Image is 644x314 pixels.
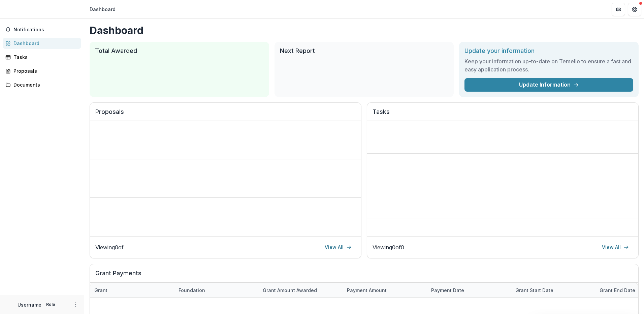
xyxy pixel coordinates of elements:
h1: Dashboard [90,24,639,36]
a: Update Information [464,78,633,92]
h2: Next Report [280,47,449,55]
h2: Update your information [464,47,633,55]
p: Username [18,301,41,308]
div: Tasks [13,54,76,61]
button: Partners [612,3,625,16]
a: View All [598,242,633,253]
a: Tasks [3,52,81,63]
div: Proposals [13,67,76,74]
a: Documents [3,79,81,90]
div: Dashboard [90,6,116,13]
button: Get Help [628,3,641,16]
p: Viewing 0 of [95,243,124,251]
button: More [72,301,80,309]
div: Documents [13,81,76,88]
span: Notifications [13,27,78,33]
nav: breadcrumb [87,4,118,14]
div: Dashboard [13,40,76,47]
h3: Keep your information up-to-date on Temelio to ensure a fast and easy application process. [464,57,633,73]
h2: Proposals [95,108,356,121]
a: View All [321,242,356,253]
a: Dashboard [3,38,81,49]
button: Notifications [3,24,81,35]
p: Role [44,302,57,308]
h2: Grant Payments [95,270,633,282]
p: Viewing 0 of 0 [373,243,404,251]
h2: Total Awarded [95,47,264,55]
a: Proposals [3,65,81,76]
h2: Tasks [373,108,633,121]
